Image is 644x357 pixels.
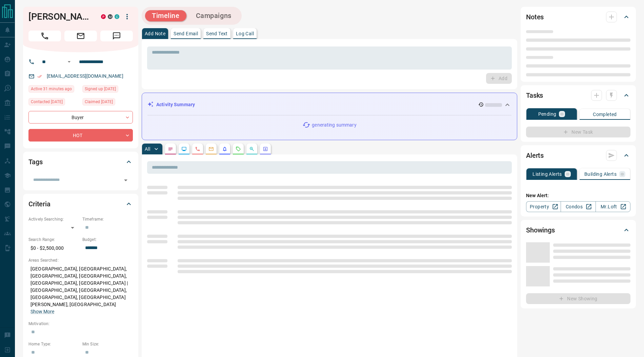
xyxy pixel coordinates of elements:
p: Min Size: [82,341,133,347]
p: Areas Searched: [28,257,133,263]
p: Activity Summary [156,101,195,108]
div: HOT [28,129,133,142]
p: Budget: [82,237,133,243]
p: Motivation: [28,321,133,327]
h2: Showings [526,225,555,236]
div: Alerts [526,147,630,164]
p: Completed [593,112,617,117]
span: Call [28,31,61,41]
h2: Notes [526,12,544,22]
h2: Criteria [28,199,51,209]
button: Campaigns [189,10,238,21]
svg: Opportunities [249,146,255,152]
p: All [145,147,150,151]
div: Wed Dec 27 2017 [82,85,133,95]
button: Show More [31,308,54,315]
p: Building Alerts [584,172,617,176]
span: Contacted [DATE] [31,98,63,105]
p: Send Text [206,31,228,36]
svg: Notes [168,146,173,152]
button: Timeline [145,10,186,21]
div: Activity Summary [147,98,511,111]
span: Claimed [DATE] [85,98,113,105]
div: Criteria [28,196,133,212]
div: Mon Sep 15 2025 [28,85,79,95]
svg: Agent Actions [263,146,268,152]
p: Actively Searching: [28,216,79,222]
svg: Calls [195,146,200,152]
svg: Listing Alerts [222,146,227,152]
svg: Lead Browsing Activity [181,146,187,152]
span: Message [100,31,133,41]
p: Send Email [174,31,198,36]
a: [EMAIL_ADDRESS][DOMAIN_NAME] [47,73,123,79]
div: Thu Sep 04 2025 [28,98,79,108]
button: Open [121,175,130,185]
button: Open [65,58,73,66]
span: Signed up [DATE] [85,86,116,92]
div: Notes [526,9,630,25]
p: Pending [538,112,557,116]
span: Active 31 minutes ago [31,86,72,92]
div: Tags [28,154,133,170]
p: Add Note [145,31,165,36]
div: Tue Sep 02 2025 [82,98,133,108]
p: $0 - $2,500,000 [28,243,79,254]
p: Timeframe: [82,216,133,222]
div: mrloft.ca [108,14,113,19]
div: property.ca [101,14,106,19]
div: Buyer [28,111,133,124]
a: Condos [561,201,596,212]
a: Property [526,201,561,212]
p: Home Type: [28,341,79,347]
div: Tasks [526,87,630,104]
p: Search Range: [28,237,79,243]
p: Listing Alerts [532,172,562,176]
div: Showings [526,222,630,238]
svg: Emails [208,146,214,152]
p: Log Call [236,31,254,36]
div: condos.ca [115,14,119,19]
p: [GEOGRAPHIC_DATA], [GEOGRAPHIC_DATA], [GEOGRAPHIC_DATA], [GEOGRAPHIC_DATA], [GEOGRAPHIC_DATA], [G... [28,263,133,317]
p: generating summary [312,121,356,129]
p: New Alert: [526,192,630,199]
h2: Alerts [526,150,544,161]
span: Email [64,31,97,41]
svg: Email Verified [37,74,42,79]
h2: Tasks [526,90,543,101]
h1: [PERSON_NAME] [28,11,91,22]
svg: Requests [236,146,241,152]
h2: Tags [28,156,42,167]
a: Mr.Loft [596,201,630,212]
